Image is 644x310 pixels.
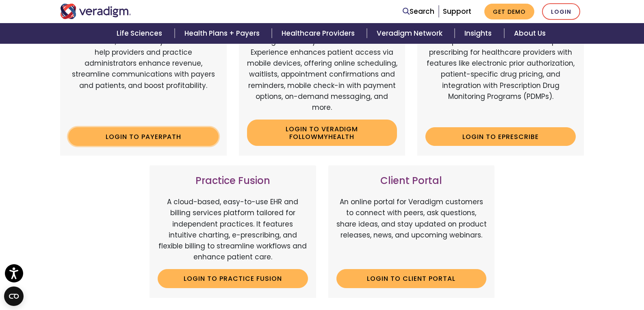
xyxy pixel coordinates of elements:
a: Veradigm Network [367,23,455,44]
a: Healthcare Providers [272,23,367,44]
p: An online portal for Veradigm customers to connect with peers, ask questions, share ideas, and st... [336,197,487,263]
p: A cloud-based, easy-to-use EHR and billing services platform tailored for independent practices. ... [158,197,308,263]
a: Login to Practice Fusion [158,269,308,288]
h3: Practice Fusion [158,175,308,187]
a: Life Sciences [107,23,174,44]
iframe: Drift Chat Widget [488,252,634,300]
a: Search [403,6,434,17]
a: About Us [504,23,555,44]
a: Login to Client Portal [336,269,487,288]
p: Veradigm FollowMyHealth's Mobile Patient Experience enhances patient access via mobile devices, o... [247,36,397,113]
a: Login to Veradigm FollowMyHealth [247,120,397,146]
a: Support [443,6,471,16]
button: Open CMP widget [4,286,24,306]
img: Veradigm logo [60,4,131,19]
a: Login to ePrescribe [425,127,576,146]
h3: Client Portal [336,175,487,187]
a: Health Plans + Payers [175,23,272,44]
p: Web-based, user-friendly solutions that help providers and practice administrators enhance revenu... [68,36,219,121]
a: Login to Payerpath [68,127,219,146]
a: Insights [455,23,504,44]
a: Login [542,3,580,20]
a: Get Demo [484,4,534,19]
p: A comprehensive solution that simplifies prescribing for healthcare providers with features like ... [425,36,576,121]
